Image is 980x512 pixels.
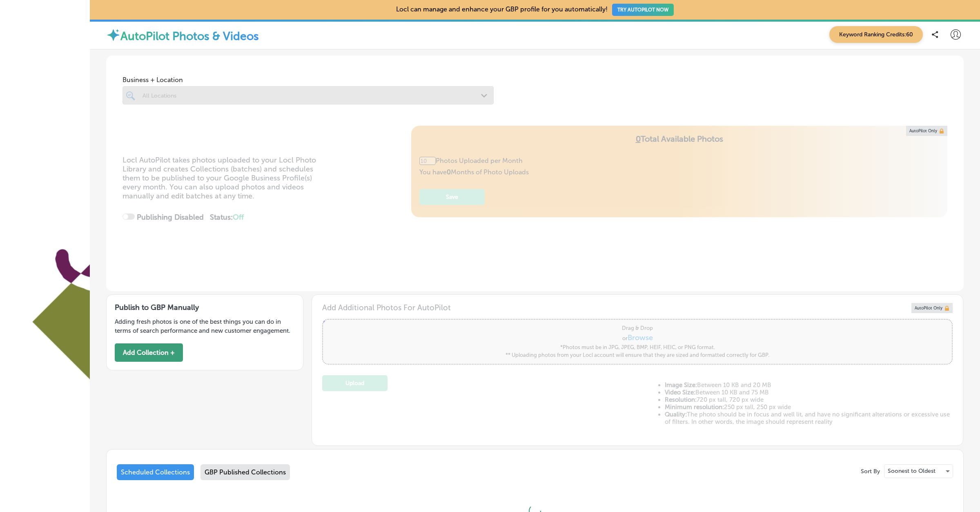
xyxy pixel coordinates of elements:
h3: Publish to GBP Manually [115,303,295,312]
img: autopilot-icon [106,28,120,42]
p: Sort By [861,468,880,475]
label: AutoPilot Photos & Videos [120,29,259,43]
span: Business + Location [122,76,494,84]
p: Soonest to Oldest [888,467,935,475]
p: Adding fresh photos is one of the best things you can do in terms of search performance and new c... [115,317,295,335]
div: Soonest to Oldest [884,465,953,478]
button: TRY AUTOPILOT NOW [612,4,674,16]
button: Add Collection + [115,343,183,362]
div: GBP Published Collections [200,464,290,480]
span: Keyword Ranking Credits: 60 [829,26,923,43]
div: Scheduled Collections [117,464,194,480]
